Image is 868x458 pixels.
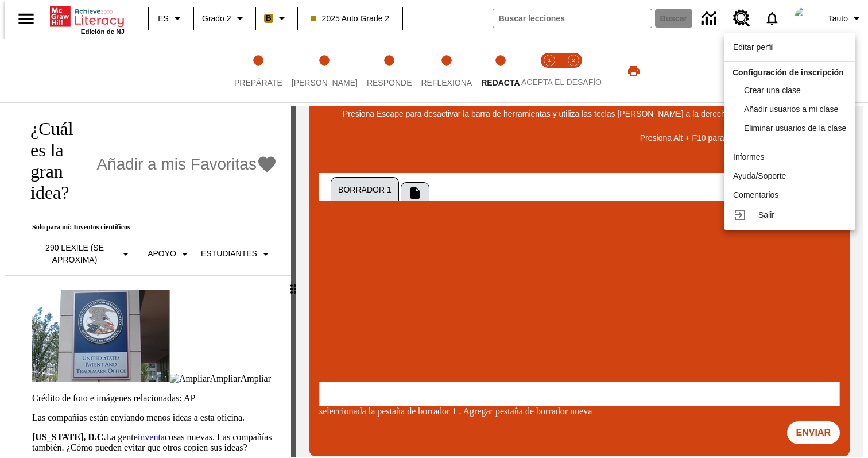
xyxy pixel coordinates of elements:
p: Si la gente deja de inventar cosas. . . [5,9,168,20]
span: Añadir usuarios a mi clase [744,105,838,114]
span: Informes [733,152,764,161]
span: Ayuda/Soporte [733,171,786,180]
span: Salir [758,210,774,220]
span: Editar perfil [733,43,774,52]
span: Crear una clase [744,86,801,95]
body: Digamos que todas las compañías dejan de pedir patentes. También dejan de hacer cosas nuevas. ¿Qu... [5,9,168,20]
span: Eliminar usuarios de la clase [744,124,846,133]
span: Comentarios [733,190,778,199]
span: Configuración de inscripción [733,68,844,77]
